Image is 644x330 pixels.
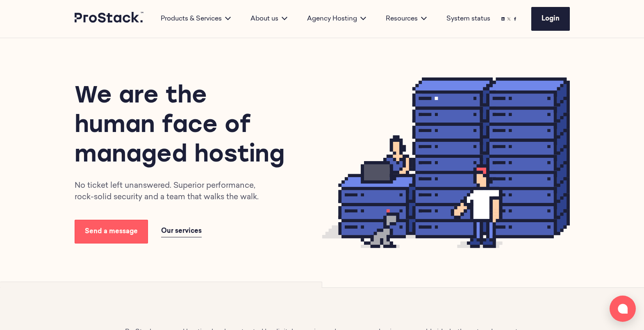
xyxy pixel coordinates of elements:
a: Send a message [75,220,148,244]
span: Our services [161,228,202,234]
div: Resources [376,14,437,24]
div: About us [241,14,297,24]
a: System status [446,14,490,24]
button: Open chat window [610,296,636,322]
a: Prostack logo [75,12,144,26]
span: Login [542,16,560,22]
a: Our services [161,225,202,237]
span: Send a message [85,228,138,235]
a: Login [531,7,570,31]
h1: We are the human face of managed hosting [75,82,293,171]
p: No ticket left unanswered. Superior performance, rock-solid security and a team that walks the walk. [75,180,271,203]
div: Products & Services [151,14,241,24]
div: Agency Hosting [297,14,376,24]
